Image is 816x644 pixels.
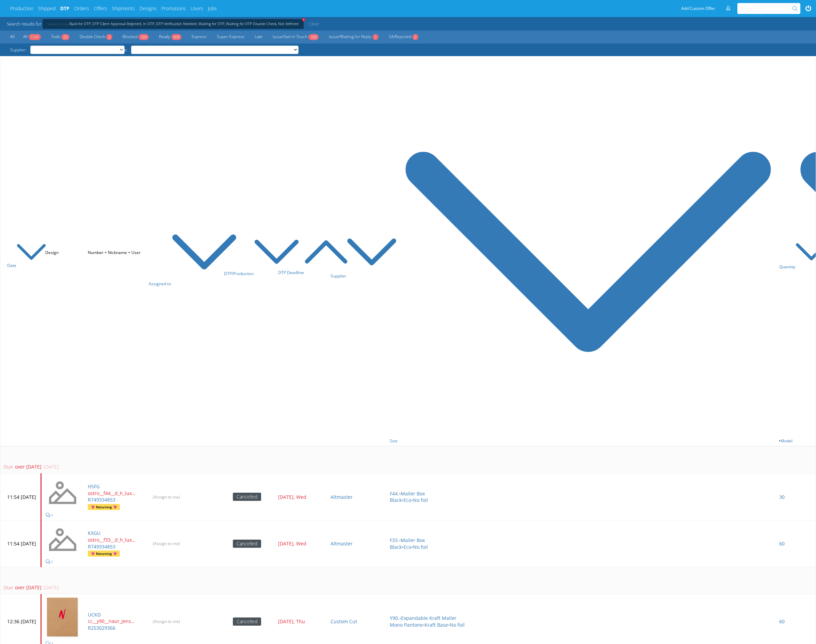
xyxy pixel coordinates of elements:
a: Designs [140,5,157,12]
a: Date [7,262,46,268]
a: [DATE], Thu [278,618,322,625]
a: Cancelled [233,493,261,500]
p: 11:54 [DATE] [7,540,36,547]
span: DTP Assignee: [98,46,131,54]
a: Cancelled [233,540,261,547]
a: Production [10,5,33,12]
a: KXGU [88,530,100,536]
span: 2 [106,34,112,40]
a: Shipped [38,5,55,12]
div: Due [4,463,13,470]
a: Orders [74,5,89,12]
a: cc__y90__naur_jensen__UCKD [88,618,141,625]
a: Returning [88,504,120,510]
a: ostro__f33__d_h_luxury__KXGU [88,537,141,543]
a: Size [390,438,779,444]
a: DTP/Production [224,271,300,276]
th: • • Print [386,60,775,446]
a: Express [188,33,210,41]
div: Due [4,584,13,591]
span: Returning [90,550,118,557]
td: • • • [386,474,775,520]
input: (Assign to me) [149,492,184,502]
a: Late [251,33,266,41]
div: [DATE] [42,463,59,470]
a: UCKD [88,611,101,618]
a: Promotions [161,5,186,12]
a: [DATE], Wed [278,494,322,501]
a: Offers [94,5,107,12]
a: No foil [413,497,428,503]
p: ostro__f44__d_h_luxury__HSFG [88,490,135,497]
a: No foil [413,544,428,550]
a: Supplier [331,273,397,279]
a: All1147 [20,33,44,41]
a: F33. [390,537,399,543]
a: ostro__f44__d_h_luxury__HSFG [88,490,141,497]
a: 60 [779,618,785,625]
p: ostro__f33__d_h_luxury__KXGU [88,537,135,543]
a: Assigned to [149,281,238,287]
a: 30 [779,494,785,500]
a: Todo23 [48,33,73,41]
a: R253029366 [88,625,115,631]
a: Custom Cut [331,618,357,625]
a: Mono Pantone [390,622,423,628]
a: Double Check2 [76,33,116,41]
img: data [46,596,80,638]
a: Ready908 [156,33,185,41]
a: +Production state:Back for DTP, DTP Client Approval Rejected, In DTP, DTP Verification Needed, Wa... [48,22,299,26]
div: Cancelled [233,540,261,548]
a: R749334853 [88,543,115,550]
a: Black [390,497,402,503]
a: Blocked184 [119,33,152,41]
input: Search for... [741,3,794,14]
td: • • • [386,520,775,567]
th: Number + Nickname + User [84,60,145,446]
a: Mailer Box [401,490,425,497]
span: 23 [61,34,69,40]
a: F44. [390,490,399,497]
a: All [7,33,18,41]
a: Y90. [390,615,399,621]
a: Eco [403,497,411,503]
a: Kraft Base [425,622,448,628]
a: Eco [403,544,411,550]
a: CA/Rejected2 [385,33,422,41]
a: Users [191,5,203,12]
a: Expandable Kraft Mailer [401,615,457,621]
a: Jobs [208,5,217,12]
div: over [DATE] [13,463,42,470]
div: over [DATE] [13,584,42,591]
div: [DATE] [42,584,59,591]
span: Production state: [48,22,69,26]
input: (Assign to me) [149,616,184,626]
img: no_design.png [46,476,80,510]
img: no_design.png [46,523,80,557]
a: Returning [88,550,120,557]
span: 1147 [29,34,41,40]
a: 60 [779,540,785,547]
a: 1 [46,558,53,565]
a: DTP [60,5,69,12]
a: Add Custom Offer [677,3,719,14]
a: Issue/Get In Touch183 [269,33,322,41]
a: 1 [46,511,53,518]
div: Cancelled [233,493,261,501]
a: Super-Express [213,33,248,41]
a: Shipments [112,5,135,12]
span: 1 [51,513,53,518]
a: Unassigned [199,46,228,54]
a: Altmaster [331,494,353,500]
a: R749334853 [88,496,115,503]
a: [DATE], Wed [278,540,322,547]
span: 908 [171,34,181,40]
span: 1 [372,34,379,40]
span: Search results for [7,21,42,27]
a: Issue/Waiting for Reply1 [325,33,382,41]
div: Cancelled [233,617,261,626]
a: Altmaster [331,540,353,547]
span: 184 [139,34,149,40]
a: Mailer Box [401,537,425,543]
p: cc__y90__naur_jensen__UCKD [88,618,135,625]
